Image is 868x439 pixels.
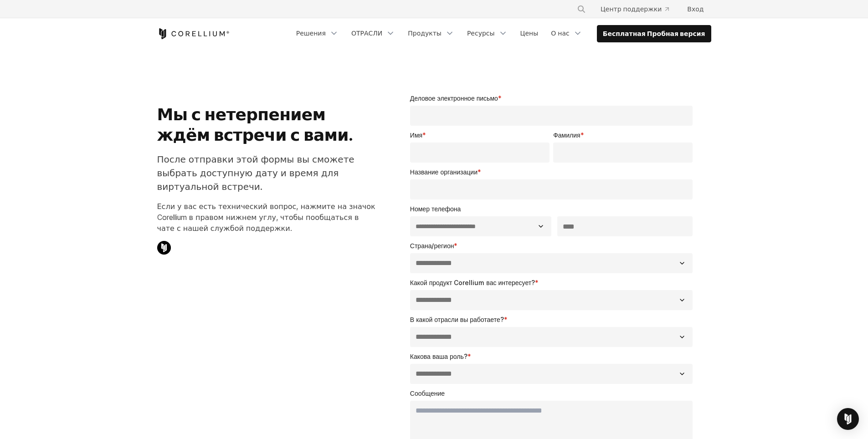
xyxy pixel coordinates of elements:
[520,29,539,38] ya-tr-span: Цены
[566,1,711,17] div: Навигационное меню
[837,408,859,430] div: Откройте Интерком-Мессенджер
[467,29,495,38] ya-tr-span: Ресурсы
[351,29,382,38] ya-tr-span: ОТРАСЛИ
[157,28,230,39] a: Дом Кореллиума
[601,5,662,14] ya-tr-span: Центр поддержки
[410,389,445,397] ya-tr-span: Сообщение
[157,154,354,192] ya-tr-span: После отправки этой формы вы сможете выбрать доступную дату и время для виртуальной встречи.
[408,29,442,38] ya-tr-span: Продукты
[553,131,580,139] ya-tr-span: Фамилия
[410,131,422,139] ya-tr-span: Имя
[410,168,478,176] ya-tr-span: Название организации
[157,202,375,233] ya-tr-span: Если у вас есть технический вопрос, нажмите на значок Corellium в правом нижнем углу, чтобы пообщ...
[296,29,326,38] ya-tr-span: Решения
[410,352,467,360] ya-tr-span: Какова ваша роль?
[410,205,461,213] ya-tr-span: Номер телефона
[551,29,569,38] ya-tr-span: О нас
[603,29,705,38] ya-tr-span: Бесплатная Пробная версия
[410,94,498,102] ya-tr-span: Деловое электронное письмо
[410,316,504,323] ya-tr-span: В какой отрасли вы работаете?
[410,279,535,286] ya-tr-span: Какой продукт Corellium вас интересует?
[687,5,704,14] ya-tr-span: Вход
[157,104,353,145] ya-tr-span: Мы с нетерпением ждём встречи с вами.
[410,242,454,250] ya-tr-span: Страна/регион
[291,25,711,42] div: Навигационное меню
[157,241,171,255] img: Значок Чата Corellium
[573,1,590,17] button: Поиск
